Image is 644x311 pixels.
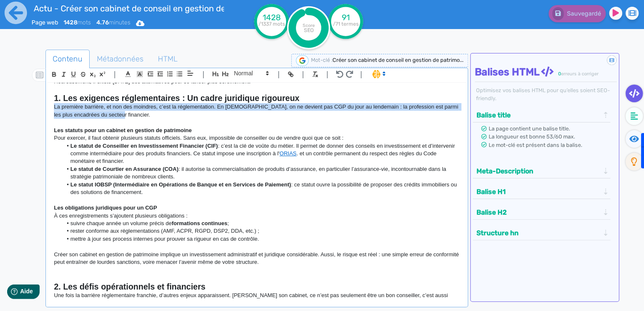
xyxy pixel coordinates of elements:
[70,143,218,149] strong: Le statut de Conseiller en Investissement Financier (CIF)
[54,212,460,220] p: À ces enregistrements s’ajoutent plusieurs obligations :
[558,71,561,77] span: 0
[54,103,460,119] p: La première barrière, et non des moindres, c’est la réglementation. En [DEMOGRAPHIC_DATA], on ne ...
[202,69,205,80] span: |
[151,50,185,69] a: HTML
[474,226,602,240] button: Structure hn
[70,166,178,172] strong: Le statut de Courtier en Assurance (COA)
[489,133,575,140] span: La longueur est bonne 53/60 max.
[54,282,205,291] strong: 2. Les défis opérationnels et financiers
[474,108,609,122] div: Balise title
[279,150,296,157] a: ORIAS
[258,21,285,27] tspan: /1337 mots
[62,181,460,197] li: : ce statut ouvre la possibilité de proposer des crédits immobiliers ou des solutions de financem...
[474,205,609,219] div: Balise H2
[54,292,460,307] p: Une fois la barrière réglementaire franchie, d’autres enjeux apparaissent. [PERSON_NAME] son cabi...
[172,220,227,226] strong: formations continues
[360,69,362,80] span: |
[54,205,157,211] strong: Les obligations juridiques pour un CGP
[561,71,599,77] span: erreurs à corriger
[62,227,460,235] li: rester conforme aux réglementations (AMF, ACPR, RGPD, DSP2, DDA, etc.) ;
[64,19,77,26] b: 1428
[474,205,602,219] button: Balise H2
[43,7,56,13] span: Aide
[474,108,602,122] button: Balise title
[45,50,90,69] a: Contenu
[333,57,463,63] span: Créer son cabinet de conseil en gestion de patrimo...
[62,165,460,181] li: : il autorise la commercialisation de produits d’assurance, en particulier l’assurance-vie, incon...
[474,164,609,178] div: Meta-Description
[151,48,184,70] span: HTML
[64,19,91,26] span: mots
[302,23,314,28] tspan: Score
[474,226,609,240] div: Structure hn
[311,57,333,63] span: Mot-clé :
[96,19,109,26] b: 4.76
[62,142,460,165] li: : c’est la clé de voûte du métier. Il permet de donner des conseils en investissement et d’interv...
[341,13,349,22] tspan: 91
[368,69,388,79] span: I.Assistant
[474,185,602,199] button: Balise H1
[303,27,313,33] tspan: SEO
[184,68,196,78] span: Aligment
[474,185,609,199] div: Balise H1
[90,50,151,69] a: Métadonnées
[326,69,328,80] span: |
[32,2,225,15] input: title
[489,125,570,132] span: La page contient une balise title.
[70,181,291,188] strong: Le statut IOBSP (Intermédiaire en Opérations de Banque et en Services de Paiement)
[54,127,192,133] strong: Les statuts pour un cabinet en gestion de patrimoine
[475,86,617,102] div: Optimisez vos balises HTML pour qu’elles soient SEO-friendly.
[54,251,460,266] p: Créer son cabinet en gestion de patrimoine implique un investissement administratif et juridique ...
[474,164,602,178] button: Meta-Description
[567,10,601,17] span: Sauvegardé
[62,235,460,243] li: mettre à jour ses process internes pour prouver sa rigueur en cas de contrôle.
[548,5,606,22] button: Sauvegardé
[96,19,130,26] span: minutes
[32,19,58,26] span: Page web
[333,21,358,27] tspan: /71 termes
[114,69,116,80] span: |
[475,66,617,78] h4: Balises HTML
[278,69,280,80] span: |
[262,13,280,22] tspan: 1428
[302,69,304,80] span: |
[90,48,150,70] span: Métadonnées
[54,93,299,103] strong: 1. Les exigences réglementaires : Un cadre juridique rigoureux
[296,55,309,66] img: google-serp-logo.png
[62,220,460,227] li: suivre chaque année un volume précis de ;
[54,134,460,142] p: Pour exercer, il faut obtenir plusieurs statuts officiels. Sans eux, impossible de conseiller ou ...
[489,142,582,148] span: Le mot-clé est présent dans la balise.
[46,48,89,70] span: Contenu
